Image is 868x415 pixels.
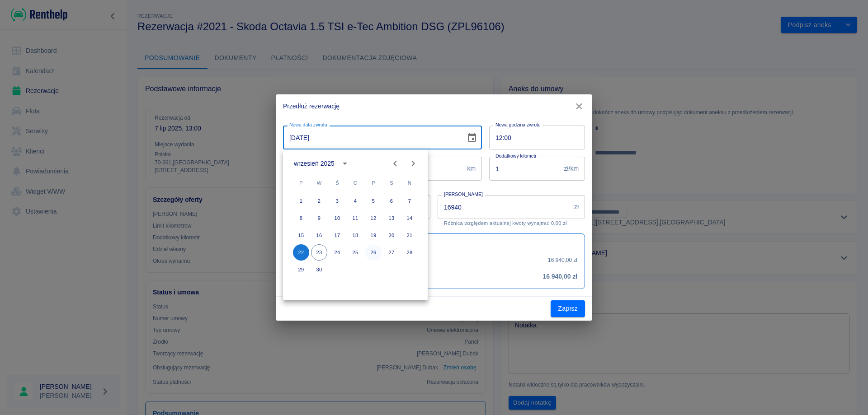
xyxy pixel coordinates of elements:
span: czwartek [347,174,363,192]
button: 30 [311,261,327,278]
button: 29 [293,261,309,278]
button: 5 [365,193,382,209]
label: Nowa godzina zwrotu [495,121,541,128]
button: 22 [293,244,309,261]
button: 27 [383,244,400,261]
button: 8 [293,210,309,226]
button: 24 [329,244,345,261]
div: wrzesień 2025 [294,159,335,168]
h2: Przedłuż rezerwację [276,94,592,118]
p: zł [574,202,579,212]
p: km [467,164,476,173]
button: 21 [401,227,418,243]
button: Choose date, selected date is 22 wrz 2025 [463,129,481,147]
button: Previous month [386,154,404,173]
h6: 16 940,00 zł [543,272,577,281]
span: niedziela [401,174,418,192]
button: calendar view is open, switch to year view [337,156,353,171]
button: 17 [329,227,345,243]
span: poniedziałek [293,174,309,192]
p: zł/km [564,164,579,173]
button: 11 [347,210,363,226]
button: 4 [347,193,363,209]
span: piątek [365,174,382,192]
button: 10 [329,210,345,226]
p: Różnica względem aktualnej kwoty wynajmu: 0,00 zł [444,220,579,226]
button: 20 [383,227,400,243]
label: Dodatkowy kilometr [495,153,537,159]
label: Nowa data zwrotu [289,121,327,128]
button: 14 [401,210,418,226]
input: Kwota wynajmu od początkowej daty, nie samego aneksu. [438,195,571,219]
button: 18 [347,227,363,243]
h6: Podsumowanie [291,241,577,251]
button: 7 [401,193,418,209]
span: środa [329,174,345,192]
button: 15 [293,227,309,243]
button: 28 [401,244,418,261]
button: 1 [293,193,309,209]
span: wtorek [311,174,327,192]
button: 6 [383,193,400,209]
button: 16 [311,227,327,243]
input: DD-MM-YYYY [283,126,459,149]
p: 16 940,00 zł [548,256,577,264]
input: hh:mm [489,126,579,149]
button: 9 [311,210,327,226]
button: 26 [365,244,382,261]
button: 23 [311,244,327,261]
span: sobota [383,174,400,192]
button: 3 [329,193,345,209]
label: [PERSON_NAME] [444,191,483,198]
button: 12 [365,210,382,226]
button: 13 [383,210,400,226]
button: Next month [404,154,422,173]
button: 2 [311,193,327,209]
button: Zapisz [551,300,585,317]
button: 19 [365,227,382,243]
button: 25 [347,244,363,261]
